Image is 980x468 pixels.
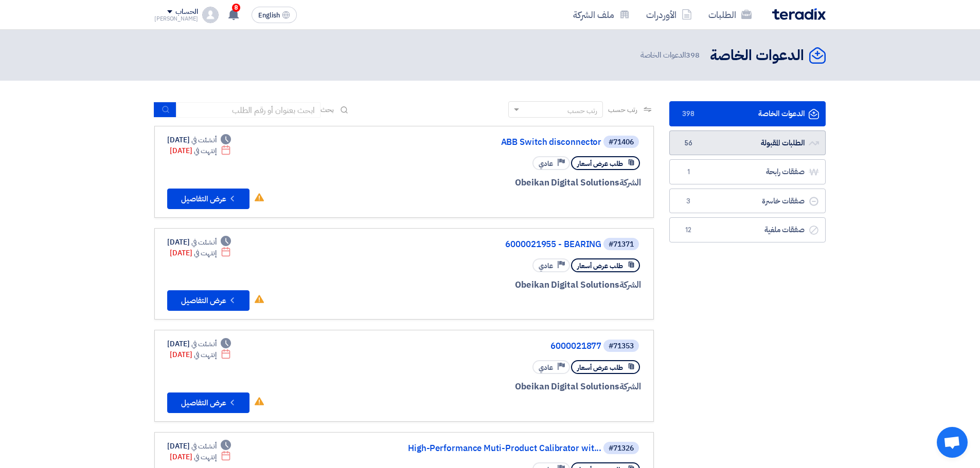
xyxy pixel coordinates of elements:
[669,101,826,126] a: الدعوات الخاصة398
[937,427,968,458] div: Open chat
[394,380,641,394] div: Obeikan Digital Solutions
[396,444,601,453] a: High-Performance Muti-Product Calibrator wit...
[539,363,553,372] span: عادي
[170,349,231,360] div: [DATE]
[167,135,231,145] div: [DATE]
[609,241,634,248] div: #71371
[396,138,601,147] a: ABB Switch disconnector
[170,452,231,462] div: [DATE]
[170,248,231,258] div: [DATE]
[167,290,250,311] button: عرض التفاصيل
[191,339,216,349] span: أنشئت في
[539,261,553,271] span: عادي
[167,189,250,209] button: عرض التفاصيل
[191,441,216,452] span: أنشئت في
[170,145,231,156] div: [DATE]
[539,159,553,169] span: عادي
[608,104,637,115] span: رتب حسب
[772,8,826,20] img: Teradix logo
[565,3,638,27] a: ملف الشركة
[252,7,297,23] button: English
[394,278,641,292] div: Obeikan Digital Solutions
[154,16,198,22] div: [PERSON_NAME]
[258,12,280,19] span: English
[194,349,216,360] span: إنتهت في
[619,176,642,189] span: الشركة
[638,3,700,27] a: الأوردرات
[640,49,702,61] span: الدعوات الخاصة
[609,445,634,452] div: #71326
[682,138,694,148] span: 56
[396,240,601,249] a: 6000021955 - BEARING
[669,130,826,156] a: الطلبات المقبولة56
[609,139,634,146] div: #71406
[232,4,240,12] span: 8
[682,225,694,235] span: 12
[567,105,597,116] div: رتب حسب
[700,3,760,27] a: الطلبات
[396,342,601,351] a: 6000021877
[167,392,250,413] button: عرض التفاصيل
[686,49,700,61] span: 398
[619,278,642,291] span: الشركة
[682,109,694,119] span: 398
[577,363,623,372] span: طلب عرض أسعار
[669,159,826,184] a: صفقات رابحة1
[194,145,216,156] span: إنتهت في
[682,167,694,177] span: 1
[394,176,641,190] div: Obeikan Digital Solutions
[577,159,623,169] span: طلب عرض أسعار
[609,343,634,350] div: #71353
[669,217,826,242] a: صفقات ملغية12
[669,189,826,214] a: صفقات خاسرة3
[194,248,216,258] span: إنتهت في
[167,237,231,248] div: [DATE]
[682,196,694,207] span: 3
[167,339,231,349] div: [DATE]
[577,261,623,271] span: طلب عرض أسعار
[320,104,334,115] span: بحث
[191,135,216,145] span: أنشئت في
[710,46,804,66] h2: الدعوات الخاصة
[175,8,198,16] div: الحساب
[202,7,219,23] img: profile_test.png
[167,441,231,452] div: [DATE]
[619,380,642,393] span: الشركة
[194,452,216,462] span: إنتهت في
[191,237,216,248] span: أنشئت في
[176,102,320,118] input: ابحث بعنوان أو رقم الطلب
